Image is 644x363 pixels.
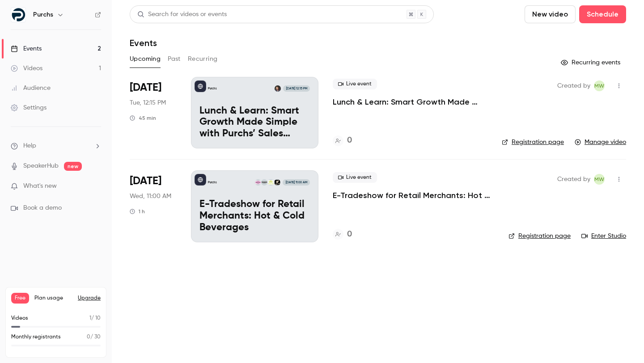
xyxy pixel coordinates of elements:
span: Live event [333,172,377,183]
p: / 30 [87,333,101,341]
div: Audience [11,84,51,93]
img: Marcia Woods [275,85,281,92]
p: Videos [11,314,28,322]
a: Lunch & Learn: Smart Growth Made Simple with Purchs’ Sales DashboardPurchsMarcia Woods[DATE] 12:1... [191,77,318,148]
span: [DATE] [130,80,161,95]
span: Live event [333,79,377,89]
button: Schedule [579,5,626,23]
a: E-Tradeshow for Retail Merchants: Hot & Cold Beverages [333,190,494,201]
span: MW [594,174,604,185]
p: E-Tradeshow for Retail Merchants: Hot & Cold Beverages [199,199,310,233]
span: [DATE] 11:00 AM [283,179,309,186]
button: Past [168,52,181,66]
a: Lunch & Learn: Smart Growth Made Simple with Purchs’ Sales Dashboard [333,97,487,107]
button: Upcoming [130,52,161,66]
span: Free [11,293,29,304]
a: 0 [333,228,352,241]
span: Help [23,141,36,151]
h4: 0 [347,135,352,147]
span: MW [594,80,604,91]
span: [DATE] 12:15 PM [283,85,309,92]
div: Settings [11,103,47,112]
p: Lunch & Learn: Smart Growth Made Simple with Purchs’ Sales Dashboard [199,106,310,140]
button: Recurring events [557,55,626,70]
div: Aug 13 Wed, 11:00 AM (America/Toronto) [130,170,177,242]
a: Manage video [575,138,626,147]
a: Enter Studio [581,232,626,241]
div: Videos [11,64,42,73]
span: 1 [89,316,91,321]
button: New video [525,5,576,23]
a: Registration page [508,232,571,241]
a: SpeakerHub [23,161,59,171]
div: Aug 12 Tue, 12:15 PM (America/Toronto) [130,77,177,148]
span: Book a demo [23,203,62,213]
span: Created by [557,174,590,185]
img: Trevor Jordan [274,179,280,186]
span: Marcia Woods [594,80,605,91]
span: Created by [557,80,590,91]
div: Events [11,44,42,53]
span: Plan usage [34,295,72,302]
li: help-dropdown-opener [11,141,101,151]
span: What's new [23,181,57,191]
p: Monthly registrants [11,333,61,341]
a: E-Tradeshow for Retail Merchants: Hot & Cold BeveragesPurchsTrevor JordanTrevor JordanKaren Hales... [191,170,318,242]
img: Trevor Jordan [267,179,274,186]
span: 0 [87,334,90,340]
div: Search for videos or events [137,10,227,19]
img: Zachary Fritze [255,179,261,186]
span: Marcia Woods [594,174,605,185]
button: Upgrade [78,295,101,302]
h1: Events [130,38,157,48]
p: / 10 [89,314,101,322]
button: Recurring [188,52,218,66]
p: Purchs [208,86,217,91]
span: Wed, 11:00 AM [130,192,171,201]
a: 0 [333,135,352,147]
span: [DATE] [130,174,161,188]
div: 1 h [130,208,145,215]
span: new [64,162,82,171]
img: Karen Hales [261,179,267,186]
div: 45 min [130,114,156,122]
img: Purchs [11,8,25,22]
h4: 0 [347,228,352,241]
p: Purchs [208,180,217,185]
a: Registration page [502,138,564,147]
span: Tue, 12:15 PM [130,98,166,107]
h6: Purchs [33,10,53,19]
